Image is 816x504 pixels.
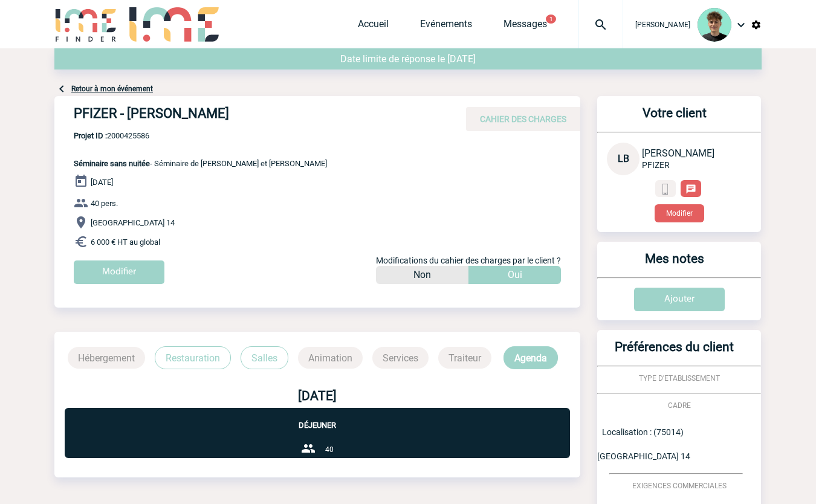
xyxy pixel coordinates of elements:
[155,346,231,369] p: Restauration
[74,260,164,284] input: Modifier
[635,21,690,29] span: [PERSON_NAME]
[298,347,363,369] p: Animation
[698,8,731,42] img: 131612-0.png
[438,347,491,369] p: Traiteur
[660,184,671,195] img: portable.png
[634,288,725,311] input: Ajouter
[91,199,118,208] span: 40 pers.
[372,347,429,369] p: Services
[91,237,160,247] span: 6 000 € HT au global
[602,340,746,366] h3: Préférences du client
[642,147,714,159] span: [PERSON_NAME]
[91,218,175,227] span: [GEOGRAPHIC_DATA] 14
[618,153,629,164] span: LB
[655,204,704,222] button: Modifier
[68,347,145,369] p: Hébergement
[301,441,316,456] img: group-24-px-b.png
[358,18,389,35] a: Accueil
[241,346,288,369] p: Salles
[642,160,670,170] span: PFIZER
[597,427,690,461] span: Localisation : (75014) [GEOGRAPHIC_DATA] 14
[504,18,547,35] a: Messages
[632,482,727,490] span: EXIGENCES COMMERCIALES
[74,159,327,168] span: - Séminaire de [PERSON_NAME] et [PERSON_NAME]
[74,131,327,140] span: 2000425586
[602,106,746,132] h3: Votre client
[504,346,558,369] p: Agenda
[74,131,107,140] b: Projet ID :
[376,256,561,265] span: Modifications du cahier des charges par le client ?
[420,18,472,35] a: Evénements
[602,251,746,277] h3: Mes notes
[74,106,436,126] h4: PFIZER - [PERSON_NAME]
[298,389,337,403] b: [DATE]
[639,374,720,383] span: TYPE D'ETABLISSEMENT
[91,178,113,187] span: [DATE]
[685,184,696,195] img: chat-24-px-w.png
[668,401,691,410] span: CADRE
[71,85,153,93] a: Retour à mon événement
[54,7,117,42] img: IME-Finder
[65,408,569,430] p: Déjeuner
[413,266,431,284] p: Non
[74,159,150,168] span: Séminaire sans nuitée
[546,15,556,24] button: 1
[340,53,476,65] span: Date limite de réponse le [DATE]
[508,266,522,284] p: Oui
[325,445,334,454] span: 40
[480,114,566,124] span: CAHIER DES CHARGES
